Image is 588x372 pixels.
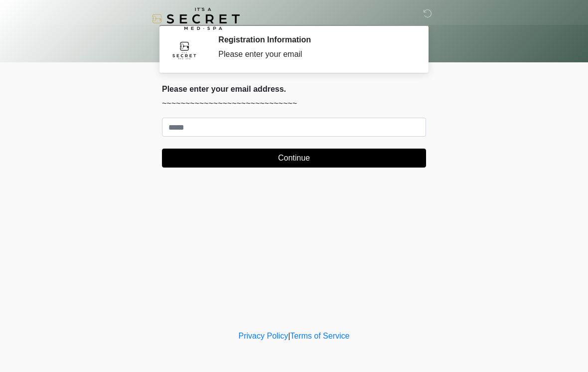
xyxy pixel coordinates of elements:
img: It's A Secret Med Spa Logo [152,7,240,30]
button: Continue [162,149,426,168]
a: Terms of Service [290,332,349,340]
h2: Please enter your email address. [162,84,426,94]
h2: Registration Information [218,35,411,44]
a: Privacy Policy [239,332,289,340]
img: Agent Avatar [169,35,199,65]
a: | [288,332,290,340]
div: Please enter your email [218,48,411,60]
p: ~~~~~~~~~~~~~~~~~~~~~~~~~~~~~ [162,98,426,110]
